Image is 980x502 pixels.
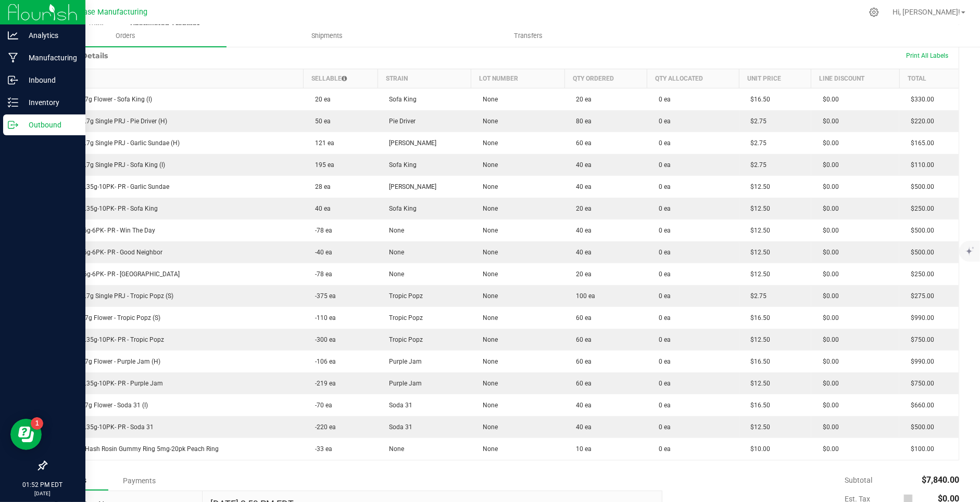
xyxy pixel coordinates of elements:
[53,336,165,343] span: Vacation .35g-10PK- PR - Tropic Popz
[746,205,771,212] span: $12.50
[746,402,771,409] span: $16.50
[310,380,336,387] span: -219 ea
[906,336,934,343] span: $750.00
[102,31,149,41] span: Orders
[478,139,498,147] span: None
[478,292,498,300] span: None
[384,118,416,125] span: Pie Driver
[654,314,671,321] span: 0 ea
[818,139,839,147] span: $0.00
[310,271,332,278] span: -78 ea
[384,249,404,256] span: None
[906,314,934,321] span: $990.00
[18,74,81,86] p: Inbound
[384,227,404,234] span: None
[746,423,771,431] span: $12.50
[654,336,671,343] span: 0 ea
[906,118,934,125] span: $220.00
[378,69,471,88] th: Strain
[654,118,671,125] span: 0 ea
[310,183,331,190] span: 28 ea
[746,292,767,300] span: $2.75
[739,69,811,88] th: Unit Price
[53,161,166,169] span: Vacation .7g Single PRJ - Sofa King (I)
[8,120,18,130] inline-svg: Outbound
[654,358,671,365] span: 0 ea
[746,227,771,234] span: $12.50
[428,25,629,47] a: Transfers
[647,69,739,88] th: Qty Allocated
[906,423,934,431] span: $500.00
[818,402,839,409] span: $0.00
[478,402,498,409] span: None
[53,183,170,190] span: Vacation .35g-10PK- PR - Garlic Sundae
[18,29,81,42] p: Analytics
[746,271,771,278] span: $12.50
[654,445,671,453] span: 0 ea
[746,118,767,125] span: $2.75
[53,358,161,365] span: Vacation 7g Flower - Purple Jam (H)
[654,227,671,234] span: 0 ea
[478,358,498,365] span: None
[384,314,423,321] span: Tropic Popz
[310,161,334,169] span: 195 ea
[746,139,767,147] span: $2.75
[384,205,417,212] span: Sofa King
[818,118,839,125] span: $0.00
[818,183,839,190] span: $0.00
[654,161,671,169] span: 0 ea
[53,314,161,321] span: Vacation 7g Flower - Tropic Popz (S)
[811,69,900,88] th: Line Discount
[384,445,404,453] span: None
[227,25,428,47] a: Shipments
[906,96,934,103] span: $330.00
[746,96,771,103] span: $16.50
[8,97,18,108] inline-svg: Inventory
[893,8,960,16] span: Hi, [PERSON_NAME]!
[818,227,839,234] span: $0.00
[654,402,671,409] span: 0 ea
[53,249,163,256] span: Country .6g-6PK- PR - Good Neighbor
[384,402,412,409] span: Soda 31
[384,292,423,300] span: Tropic Popz
[65,8,147,17] span: Starbase Manufacturing
[310,314,336,321] span: -110 ea
[310,292,336,300] span: -375 ea
[818,336,839,343] span: $0.00
[31,417,43,430] iframe: Resource center unread badge
[478,96,498,103] span: None
[53,292,174,300] span: Vacation .7g Single PRJ - Tropic Popz (S)
[571,423,592,431] span: 40 ea
[571,271,592,278] span: 20 ea
[654,96,671,103] span: 0 ea
[906,205,934,212] span: $250.00
[906,445,934,453] span: $100.00
[310,423,336,431] span: -220 ea
[384,358,422,365] span: Purple Jam
[868,7,881,17] div: Manage settings
[571,183,592,190] span: 40 ea
[478,423,498,431] span: None
[899,69,959,88] th: Total
[310,336,336,343] span: -300 ea
[906,249,934,256] span: $500.00
[25,25,227,47] a: Orders
[818,161,839,169] span: $0.00
[818,380,839,387] span: $0.00
[478,205,498,212] span: None
[8,53,18,63] inline-svg: Manufacturing
[47,69,304,88] th: Item
[571,358,592,365] span: 60 ea
[906,380,934,387] span: $750.00
[818,423,839,431] span: $0.00
[571,380,592,387] span: 60 ea
[571,445,592,453] span: 10 ea
[53,118,168,125] span: Vacation .7g Single PRJ - Pie Driver (H)
[5,490,81,497] p: [DATE]
[478,336,498,343] span: None
[818,96,839,103] span: $0.00
[53,227,156,234] span: Country .6g-6PK- PR - Win The Day
[478,271,498,278] span: None
[53,205,158,212] span: Vacation .35g-10PK- PR - Sofa King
